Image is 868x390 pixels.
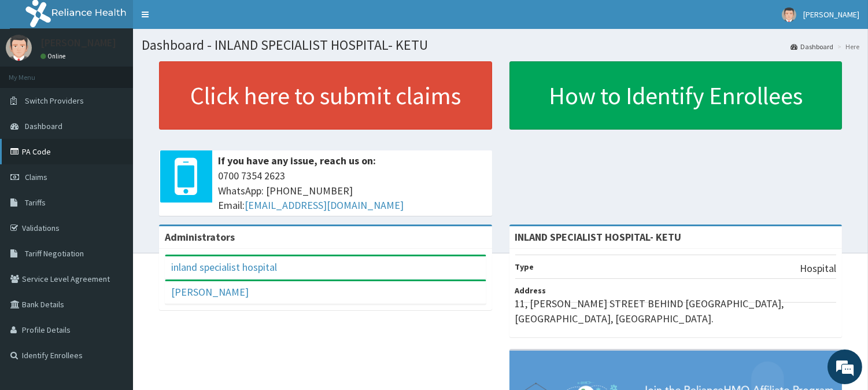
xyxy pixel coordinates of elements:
a: [EMAIL_ADDRESS][DOMAIN_NAME] [245,198,404,212]
strong: INLAND SPECIALIST HOSPITAL- KETU [515,230,682,244]
p: [PERSON_NAME] [40,38,116,48]
a: inland specialist hospital [171,260,277,274]
span: Dashboard [25,121,62,131]
p: 11, [PERSON_NAME] STREET BEHIND [GEOGRAPHIC_DATA], [GEOGRAPHIC_DATA], [GEOGRAPHIC_DATA]. [515,296,837,326]
b: If you have any issue, reach us on: [218,154,376,167]
span: Claims [25,172,47,182]
span: Tariffs [25,197,46,208]
a: How to Identify Enrollees [509,61,843,130]
span: 0700 7354 2623 WhatsApp: [PHONE_NUMBER] Email: [218,168,486,213]
img: User Image [782,8,796,22]
b: Administrators [165,230,235,244]
p: Hospital [800,261,836,276]
a: [PERSON_NAME] [171,285,249,299]
h1: Dashboard - INLAND SPECIALIST HOSPITAL- KETU [142,38,859,53]
img: User Image [6,35,32,61]
span: Switch Providers [25,95,84,106]
b: Type [515,262,534,272]
b: Address [515,285,546,296]
a: Click here to submit claims [159,61,492,130]
span: Tariff Negotiation [25,248,84,259]
span: [PERSON_NAME] [803,9,859,20]
a: Dashboard [791,42,833,51]
li: Here [834,42,859,51]
a: Online [40,52,68,60]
